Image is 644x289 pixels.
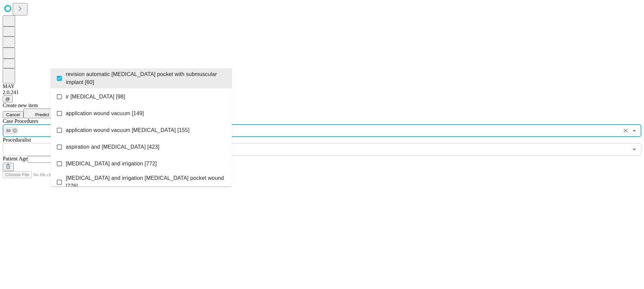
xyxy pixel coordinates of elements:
span: aspiration and [MEDICAL_DATA] [423] [66,143,159,151]
span: revision automatic [MEDICAL_DATA] pocket with submuscular implant [60] [66,70,226,86]
span: [MEDICAL_DATA] and irrigation [772] [66,160,157,168]
span: @ [5,96,10,101]
span: Predict [35,112,49,117]
span: 60 [4,127,13,135]
span: Patient Age [3,156,28,161]
span: [MEDICAL_DATA] and irrigation [MEDICAL_DATA] pocket wound [776] [66,174,226,190]
span: Proceduralist [3,137,31,143]
button: Open [630,145,639,154]
button: Cancel [3,111,23,118]
div: MAY [3,83,641,89]
button: Predict [23,109,54,118]
button: @ [3,95,13,102]
span: Create new item [3,102,38,108]
span: application wound vacuum [MEDICAL_DATA] [155] [66,126,190,134]
div: 60 [4,127,19,135]
button: Close [630,126,639,135]
span: Scheduled Procedure [3,118,38,124]
button: Clear [621,126,630,135]
span: Cancel [6,112,20,117]
span: ir [MEDICAL_DATA] [98] [66,93,125,101]
div: 2.0.241 [3,89,641,95]
span: application wound vacuum [149] [66,110,144,118]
